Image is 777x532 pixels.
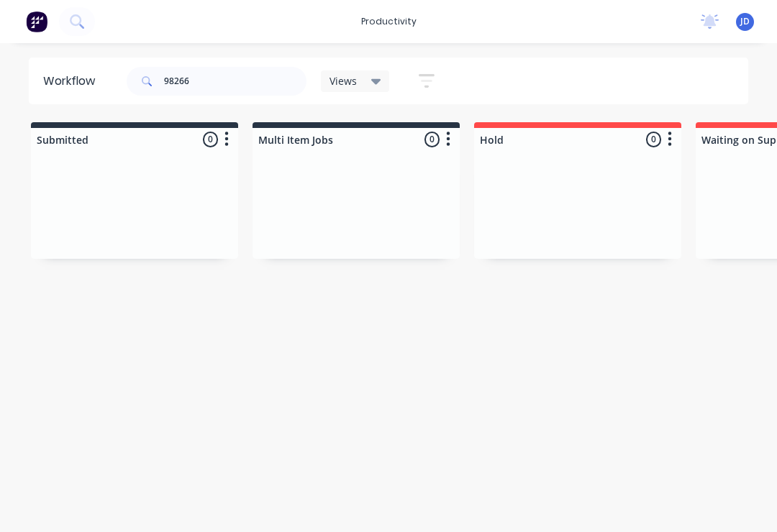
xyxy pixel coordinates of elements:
div: Workflow [43,73,102,90]
span: Views [330,73,357,88]
div: productivity [354,11,424,32]
input: Search for orders... [164,67,306,96]
span: JD [740,15,750,28]
img: Factory [26,11,47,32]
